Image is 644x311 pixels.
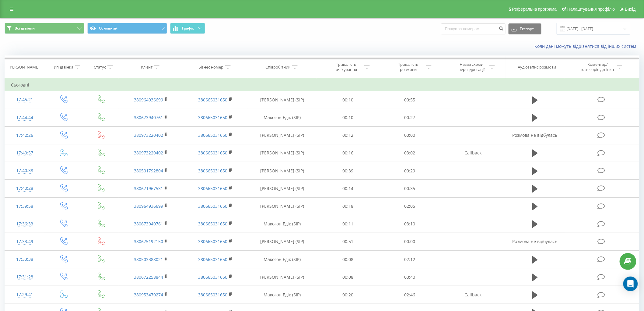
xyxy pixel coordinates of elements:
span: Розмова не відбулась [513,239,558,244]
td: 00:39 [317,162,379,180]
a: 380503388021 [134,256,163,262]
td: 02:12 [379,251,441,268]
button: Всі дзвінки [5,23,84,34]
td: 03:10 [379,215,441,233]
div: Коментар/категорія дзвінка [580,62,615,72]
a: 380964936699 [134,203,163,209]
td: 00:08 [317,251,379,268]
td: 03:02 [379,144,441,162]
td: 02:05 [379,197,441,215]
td: 00:16 [317,144,379,162]
td: 00:55 [379,91,441,109]
td: [PERSON_NAME] (SIP) [247,197,317,215]
div: 17:45:21 [11,94,38,106]
td: [PERSON_NAME] (SIP) [247,268,317,286]
a: 380973220402 [134,150,163,156]
td: Callback [441,144,506,162]
a: 380665031650 [198,256,228,262]
td: 02:46 [379,286,441,304]
button: Експорт [509,23,541,34]
td: 00:51 [317,233,379,250]
a: 380665031650 [198,292,228,298]
td: Макогон Едік (SIP) [247,251,317,268]
div: 17:36:33 [11,218,38,230]
td: 00:18 [317,197,379,215]
span: Всі дзвінки [15,26,35,31]
span: Реферальна програма [512,7,557,12]
td: 00:12 [317,126,379,144]
a: 380665031650 [198,132,228,138]
div: Тривалість розмови [392,62,425,72]
div: Аудіозапис розмови [518,65,556,70]
td: Макогон Едік (SIP) [247,286,317,304]
td: 00:40 [379,268,441,286]
div: 17:44:44 [11,112,38,124]
a: 380665031650 [198,150,228,156]
td: [PERSON_NAME] (SIP) [247,126,317,144]
a: Коли дані можуть відрізнятися вiд інших систем [535,43,639,49]
span: Графік [182,26,194,30]
div: 17:33:38 [11,253,38,265]
div: 17:33:49 [11,236,38,248]
td: 00:29 [379,162,441,180]
div: 17:39:58 [11,200,38,212]
a: 380665031650 [198,203,228,209]
td: 00:35 [379,180,441,197]
div: Статус [94,65,106,70]
div: 17:42:26 [11,129,38,141]
div: 17:40:28 [11,182,38,194]
td: [PERSON_NAME] (SIP) [247,91,317,109]
a: 380673940761 [134,221,163,227]
td: Callback [441,286,506,304]
div: 17:29:41 [11,289,38,301]
div: [PERSON_NAME] [9,65,39,70]
td: 00:00 [379,126,441,144]
div: Бізнес номер [199,65,224,70]
a: 380973220402 [134,132,163,138]
div: Співробітник [266,65,291,70]
td: [PERSON_NAME] (SIP) [247,144,317,162]
button: Основний [87,23,167,34]
span: Налаштування профілю [567,7,615,12]
a: 380665031650 [198,97,228,103]
td: 00:11 [317,215,379,233]
a: 380953470274 [134,292,163,298]
td: [PERSON_NAME] (SIP) [247,180,317,197]
div: Open Intercom Messenger [623,277,638,291]
a: 380665031650 [198,239,228,244]
input: Пошук за номером [441,23,506,34]
a: 380665031650 [198,221,228,227]
a: 380665031650 [198,186,228,191]
a: 380501792804 [134,168,163,174]
div: Тип дзвінка [52,65,73,70]
div: Тривалість очікування [330,62,363,72]
a: 380673940761 [134,115,163,120]
div: 17:40:38 [11,165,38,177]
td: [PERSON_NAME] (SIP) [247,162,317,180]
td: 00:27 [379,109,441,126]
div: 17:31:28 [11,271,38,283]
a: 380665031650 [198,115,228,120]
button: Графік [170,23,205,34]
td: 00:08 [317,268,379,286]
td: 00:00 [379,233,441,250]
div: Клієнт [141,65,152,70]
div: 17:40:57 [11,147,38,159]
a: 380672258844 [134,274,163,280]
span: Вихід [625,7,636,12]
td: 00:14 [317,180,379,197]
td: Сьогодні [5,79,639,91]
a: 380964936699 [134,97,163,103]
a: 380671967531 [134,186,163,191]
td: Макогон Едік (SIP) [247,215,317,233]
span: Розмова не відбулась [513,132,558,138]
a: 380665031650 [198,168,228,174]
td: Макогон Едік (SIP) [247,109,317,126]
td: 00:10 [317,109,379,126]
a: 380665031650 [198,274,228,280]
td: [PERSON_NAME] (SIP) [247,233,317,250]
a: 380675192150 [134,239,163,244]
td: 00:10 [317,91,379,109]
div: Назва схеми переадресації [455,62,488,72]
td: 00:20 [317,286,379,304]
